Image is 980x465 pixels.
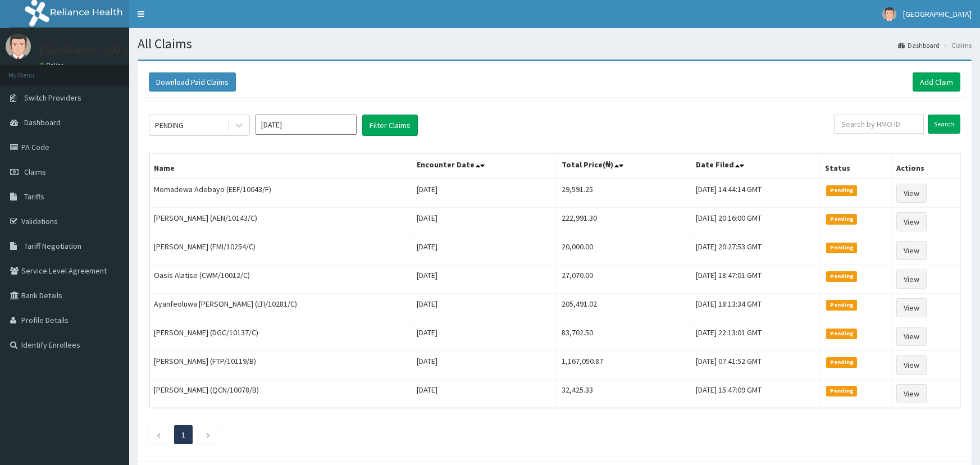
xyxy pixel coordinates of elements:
td: 20,000.00 [557,236,691,265]
th: Status [821,153,892,179]
span: Dashboard [24,117,61,127]
th: Date Filed [691,153,820,179]
td: [PERSON_NAME] (FMI/10254/C) [149,236,412,265]
input: Search by HMO ID [834,115,924,134]
td: [DATE] 15:47:09 GMT [691,380,820,408]
td: [DATE] [412,351,557,380]
th: Total Price(₦) [557,153,691,179]
p: [GEOGRAPHIC_DATA] [39,45,132,56]
td: [DATE] 18:47:01 GMT [691,265,820,294]
td: [DATE] 14:44:14 GMT [691,179,820,208]
td: [DATE] [412,236,557,265]
a: Next page [206,430,211,440]
td: [DATE] [412,380,557,408]
a: View [896,184,927,203]
button: Filter Claims [362,115,418,136]
a: View [896,212,927,231]
a: View [896,241,927,260]
td: [PERSON_NAME] (AEN/10143/C) [149,208,412,236]
a: Add Claim [913,72,960,92]
th: Name [149,153,412,179]
span: Tariffs [24,192,44,202]
td: [DATE] 22:13:01 GMT [691,322,820,351]
span: Pending [826,329,857,339]
button: Download Paid Claims [149,72,236,92]
td: [PERSON_NAME] (FTP/10119/B) [149,351,412,380]
span: Pending [826,243,857,253]
td: 32,425.33 [557,380,691,408]
a: View [896,327,927,346]
span: Pending [826,271,857,281]
td: 83,702.50 [557,322,691,351]
td: 1,167,050.87 [557,351,691,380]
a: Page 1 is your current page [181,430,185,440]
td: [DATE] 20:27:53 GMT [691,236,820,265]
td: [DATE] [412,294,557,322]
span: Tariff Negotiation [24,241,81,251]
span: Pending [826,386,857,396]
td: [PERSON_NAME] (DGC/10137/C) [149,322,412,351]
td: [DATE] 20:16:00 GMT [691,208,820,236]
span: Claims [24,167,46,177]
img: User Image [882,7,896,21]
span: Pending [826,214,857,224]
td: 27,070.00 [557,265,691,294]
td: [DATE] [412,179,557,208]
td: [DATE] [412,265,557,294]
span: Pending [826,300,857,310]
h1: All Claims [138,37,972,51]
a: Previous page [156,430,161,440]
span: Pending [826,357,857,367]
a: View [896,355,927,375]
td: Oasis Alatise (CWM/10012/C) [149,265,412,294]
input: Search [928,115,960,134]
span: [GEOGRAPHIC_DATA] [903,9,972,19]
td: [DATE] [412,208,557,236]
img: User Image [6,34,31,59]
a: View [896,384,927,403]
td: Momadewa Adebayo (EEF/10043/F) [149,179,412,208]
td: [PERSON_NAME] (QCN/10078/B) [149,380,412,408]
span: Pending [826,185,857,195]
td: 29,591.25 [557,179,691,208]
div: PENDING [155,120,184,131]
a: View [896,298,927,317]
span: Switch Providers [24,93,81,103]
td: [DATE] 07:41:52 GMT [691,351,820,380]
a: Online [39,61,66,69]
th: Actions [891,153,960,179]
td: Ayanfeoluwa [PERSON_NAME] (LTI/10281/C) [149,294,412,322]
td: 222,991.30 [557,208,691,236]
a: View [896,270,927,289]
td: 205,491.02 [557,294,691,322]
input: Select Month and Year [256,115,357,135]
td: [DATE] 18:13:34 GMT [691,294,820,322]
td: [DATE] [412,322,557,351]
th: Encounter Date [412,153,557,179]
li: Claims [941,40,972,50]
a: Dashboard [898,40,940,50]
